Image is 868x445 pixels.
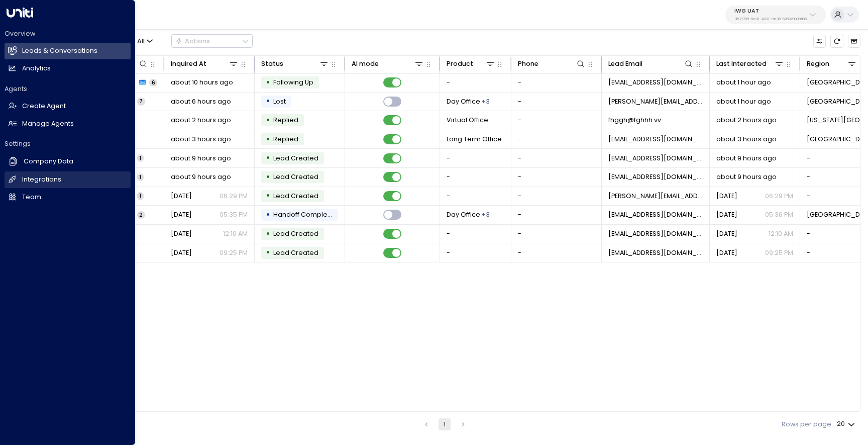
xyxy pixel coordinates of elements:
[716,116,777,125] span: about 2 hours ago
[608,172,703,182] span: a.raghav89@gmail.com
[734,8,807,14] p: IWG UAT
[608,135,703,144] span: bad@dmitry.com
[171,154,231,163] span: about 9 hours ago
[22,102,66,111] h2: Create Agent
[22,193,41,202] h2: Team
[511,73,602,92] td: -
[440,168,511,187] td: -
[273,116,298,124] span: Replied
[5,84,131,94] h2: Agents
[440,243,511,262] td: -
[137,173,144,181] span: 1
[420,418,470,430] nav: pagination navigation
[171,34,253,48] div: Button group with a nested menu
[734,17,807,21] p: 1157f799-5e31-4221-9e36-526923908d85
[171,135,231,144] span: about 3 hours ago
[175,37,210,45] div: Actions
[725,6,826,24] button: IWG UAT1157f799-5e31-4221-9e36-526923908d85
[716,229,737,238] span: Sep 10, 2025
[807,135,866,144] span: Lisbon
[608,210,703,219] span: solidshagohod@gmail.com
[352,58,424,69] div: AI mode
[439,418,451,430] button: page 1
[481,210,490,219] div: Long Term Office,Short Term Office,Workstation
[511,149,602,167] td: -
[273,229,318,238] span: Lead Created
[266,169,270,185] div: •
[716,78,771,87] span: about 1 hour ago
[481,97,490,106] div: Long Term Office,Short Term Office,Workstation
[447,135,502,144] span: Long Term Office
[716,210,737,219] span: Sep 19, 2025
[511,130,602,149] td: -
[273,135,298,143] span: Replied
[137,192,144,200] span: 1
[447,210,480,219] span: Day Office
[5,153,131,170] a: Company Data
[716,58,785,69] div: Last Interacted
[273,154,318,162] span: Lead Created
[171,248,192,257] span: Aug 08, 2025
[266,75,270,91] div: •
[608,78,703,87] span: testqauniti.otherzap@yahoo.com
[137,98,145,105] span: 7
[149,79,157,86] span: 6
[807,210,866,219] span: London
[440,225,511,243] td: -
[220,192,248,201] p: 06:29 PM
[266,188,270,204] div: •
[171,192,192,201] span: Sep 19, 2025
[273,97,286,106] span: Lost
[273,248,318,257] span: Lead Created
[518,58,586,69] div: Phone
[511,168,602,187] td: -
[220,210,248,219] p: 05:35 PM
[273,192,318,200] span: Lead Created
[813,35,826,47] button: Customize
[5,29,131,38] h2: Overview
[848,35,860,47] button: Archived Leads
[447,58,473,69] div: Product
[518,58,538,69] div: Phone
[511,225,602,243] td: -
[769,229,793,238] p: 12:10 AM
[447,116,488,125] span: Virtual Office
[24,157,73,166] h2: Company Data
[266,150,270,166] div: •
[440,73,511,92] td: -
[830,35,843,47] span: Refresh
[608,116,661,125] span: fhggh@fghhh.vv
[266,113,270,128] div: •
[765,210,793,219] p: 05:36 PM
[266,245,270,260] div: •
[5,116,131,132] a: Manage Agents
[220,248,248,257] p: 09:25 PM
[716,97,771,106] span: about 1 hour ago
[273,172,318,181] span: Lead Created
[261,58,330,69] div: Status
[5,60,131,77] a: Analytics
[273,78,313,86] span: Following Up
[608,97,703,106] span: Daniela.Guimarães@iwgplc.com
[807,58,857,69] div: Region
[261,58,283,69] div: Status
[716,135,777,144] span: about 3 hours ago
[22,175,61,185] h2: Integrations
[171,210,192,219] span: Sep 19, 2025
[608,58,694,69] div: Lead Email
[511,93,602,111] td: -
[266,207,270,223] div: •
[22,46,97,56] h2: Leads & Conversations
[266,132,270,147] div: •
[807,58,829,69] div: Region
[716,172,777,182] span: about 9 hours ago
[5,189,131,206] a: Team
[447,58,496,69] div: Product
[608,248,703,257] span: privacy-noreply@google.com
[5,171,131,188] a: Integrations
[608,154,703,163] span: dteixeira@gmail.com
[716,154,777,163] span: about 9 hours ago
[5,43,131,59] a: Leads & Conversations
[765,248,793,257] p: 09:25 PM
[22,119,74,129] h2: Manage Agents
